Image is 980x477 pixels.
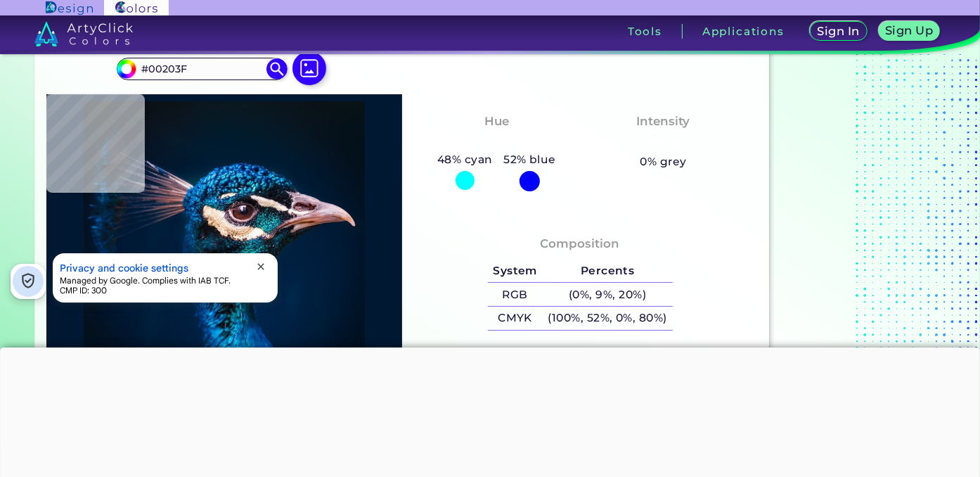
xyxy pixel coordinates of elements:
[637,111,690,132] h4: Intensity
[543,307,673,330] h5: (100%, 52%, 0%, 80%)
[543,283,673,306] h5: (0%, 9%, 20%)
[34,21,134,46] img: logo_artyclick_colors_white.svg
[484,111,509,132] h4: Hue
[820,26,858,37] h5: Sign In
[457,134,536,151] h3: Cyan-Blue
[46,1,93,15] img: ArtyClick Design logo
[813,23,864,40] a: Sign In
[888,25,931,36] h5: Sign Up
[292,51,326,85] img: icon picture
[543,260,673,283] h5: Percents
[488,307,543,330] h5: CMYK
[628,26,662,37] h3: Tools
[640,153,686,171] h5: 0% grey
[432,151,498,169] h5: 48% cyan
[136,59,267,78] input: type color..
[488,260,543,283] h5: System
[882,23,937,40] a: Sign Up
[702,26,785,37] h3: Applications
[541,234,620,254] h4: Composition
[488,283,543,306] h5: RGB
[498,151,562,169] h5: 52% blue
[633,134,694,151] h3: Vibrant
[266,58,288,79] img: icon search
[53,101,395,393] img: img_pavlin.jpg
[775,11,950,406] iframe: Advertisement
